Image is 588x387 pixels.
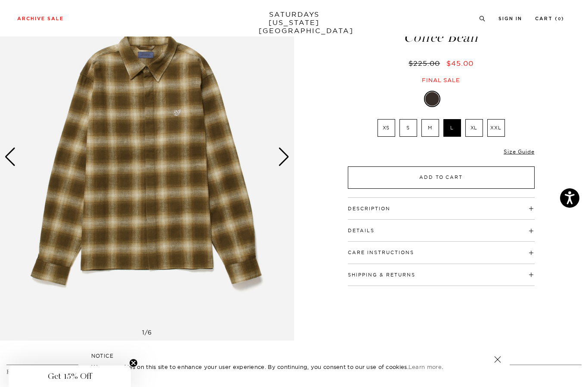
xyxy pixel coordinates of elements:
[558,17,561,21] small: 0
[378,119,395,137] label: XS
[17,16,64,21] a: Archive Sale
[348,250,414,255] button: Care Instructions
[91,352,497,360] h5: NOTICE
[443,119,461,137] label: L
[348,166,535,189] button: Add to Cart
[504,148,534,155] a: Size Guide
[487,119,505,137] label: XXL
[498,16,522,21] a: Sign In
[347,77,536,84] div: Final sale
[465,119,483,137] label: XL
[348,273,415,277] button: Shipping & Returns
[409,59,443,68] del: $225.00
[348,206,390,211] button: Description
[347,30,536,44] span: Coffee Bean
[421,119,439,137] label: M
[129,359,138,367] button: Close teaser
[48,371,92,381] span: Get 15% Off
[6,369,582,376] h4: Recommended Items
[535,16,564,21] a: Cart (0)
[142,329,145,336] span: 1
[9,365,131,387] div: Get 15% OffClose teaser
[278,147,290,166] div: Next slide
[148,329,152,336] span: 6
[348,228,374,233] button: Details
[399,119,417,137] label: S
[409,363,442,370] a: Learn more
[259,10,330,35] a: SATURDAYS[US_STATE][GEOGRAPHIC_DATA]
[91,362,466,371] p: We use cookies on this site to enhance your user experience. By continuing, you consent to our us...
[4,147,16,166] div: Previous slide
[446,59,473,68] span: $45.00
